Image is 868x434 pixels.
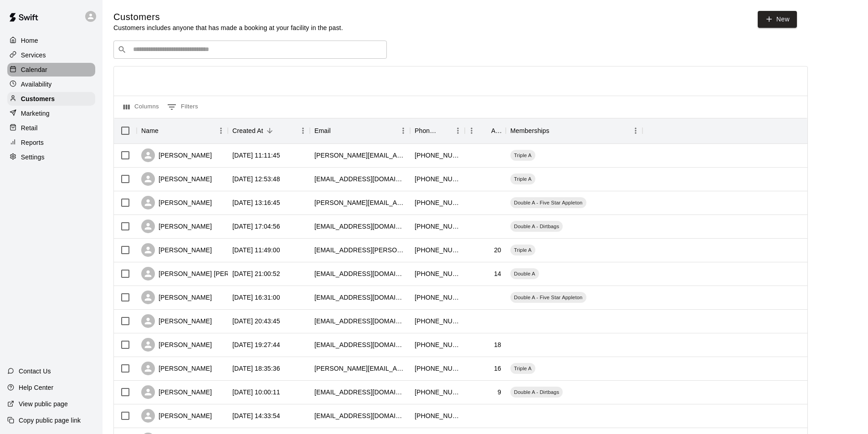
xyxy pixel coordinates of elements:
div: +16154052812 [415,317,460,326]
div: +16157071612 [415,293,460,302]
a: Availability [7,77,95,91]
a: Customers [7,92,95,106]
button: Sort [159,124,171,137]
div: Name [141,118,159,143]
button: Sort [438,124,451,137]
span: Triple A [510,246,535,254]
div: [PERSON_NAME] [141,314,212,328]
h5: Customers [113,11,343,23]
p: Settings [21,153,45,162]
div: [PERSON_NAME] [141,220,212,233]
div: 14 [494,269,501,278]
button: Menu [451,124,465,138]
div: 2025-07-31 13:16:45 [232,198,280,207]
p: Customers includes anyone that has made a booking at your facility in the past. [113,23,343,32]
button: Show filters [165,100,200,114]
div: Marketing [7,107,95,120]
div: [PERSON_NAME] [141,148,212,162]
div: [PERSON_NAME] [141,338,212,352]
div: 2025-06-17 19:27:44 [232,340,280,349]
div: +16157627475 [415,340,460,349]
div: Name [137,118,228,143]
div: Triple A [510,245,535,255]
div: [PERSON_NAME] [141,385,212,399]
div: [PERSON_NAME] [141,362,212,375]
p: Marketing [21,109,50,118]
div: 2025-07-06 21:00:52 [232,269,280,278]
p: Help Center [19,383,53,392]
div: Created At [232,118,263,143]
div: ajaxsig1855@gmail.com [314,174,406,184]
div: Memberships [506,118,642,143]
div: arobinson1129@me.com [314,317,406,326]
span: Double A - Dirtbags [510,223,563,230]
a: Services [7,48,95,62]
div: +16157349920 [415,198,460,207]
div: Retail [7,121,95,135]
div: 20 [494,245,501,255]
div: [PERSON_NAME] [141,243,212,257]
div: 2025-06-04 18:35:36 [232,364,280,373]
div: Triple A [510,150,535,161]
div: tyler.tedesco@icloud.com [314,364,406,373]
button: Menu [296,124,310,138]
p: Contact Us [19,367,51,376]
div: +16153886600 [415,411,460,420]
div: Age [465,118,506,143]
div: +12172541910 [415,388,460,397]
div: Created At [228,118,310,143]
div: gomez.richard92416@gmail.com [314,198,406,207]
div: 9 [498,388,501,397]
div: 2025-08-31 11:11:45 [232,151,280,160]
div: stonerileyhughes23@gmail.com [314,269,406,278]
p: Availability [21,80,52,89]
span: Double A - Five Star Appleton [510,294,586,301]
div: gw2304@yahoo.com [314,411,406,420]
button: Menu [214,124,228,138]
div: Double A - Dirtbags [510,221,563,232]
button: Select columns [121,100,161,114]
button: Menu [629,124,642,138]
div: 2025-07-14 11:49:00 [232,245,280,255]
div: Home [7,34,95,47]
div: Double A - Five Star Appleton [510,197,586,208]
p: Retail [21,123,38,133]
span: Triple A [510,365,535,372]
button: Sort [478,124,491,137]
div: Phone Number [410,118,465,143]
div: [PERSON_NAME] [141,409,212,423]
div: 16 [494,364,501,373]
span: Triple A [510,152,535,159]
p: Reports [21,138,44,147]
div: eamiller84@gmail.com [314,388,406,397]
div: jaron.keyser@gmail.com [314,245,406,255]
p: Home [21,36,38,45]
div: Triple A [510,174,535,184]
span: Triple A [510,175,535,183]
button: Sort [263,124,276,137]
div: +16157670798 [415,222,460,231]
div: Reports [7,136,95,149]
button: Menu [396,124,410,138]
div: Double A - Five Star Appleton [510,292,586,303]
div: cengle@prologis.com [314,293,406,302]
div: Email [314,118,331,143]
a: New [758,11,797,28]
div: [PERSON_NAME] [PERSON_NAME] [141,267,267,281]
div: +16154877750 [415,364,460,373]
div: Age [491,118,501,143]
div: [PERSON_NAME] [141,196,212,209]
div: [PERSON_NAME] [141,291,212,304]
a: Calendar [7,63,95,77]
div: Settings [7,150,95,164]
span: Double A - Five Star Appleton [510,199,586,206]
div: +16153184694 [415,269,460,278]
button: Sort [550,124,562,137]
div: shauntay_86@yahoo.com [314,222,406,231]
div: 2025-08-24 12:53:48 [232,174,280,184]
div: Search customers by name or email [113,41,387,59]
p: Copy public page link [19,416,81,425]
div: [PERSON_NAME] [141,172,212,186]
